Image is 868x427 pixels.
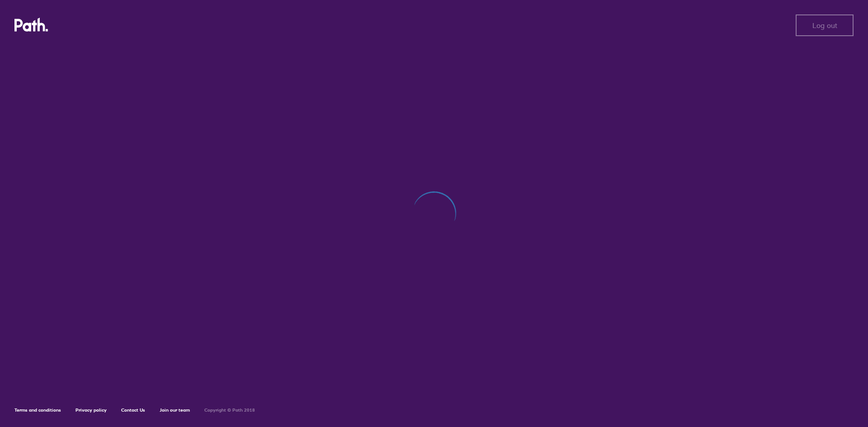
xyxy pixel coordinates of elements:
[14,407,61,413] a: Terms and conditions
[796,14,854,36] button: Log out
[75,407,107,413] a: Privacy policy
[121,407,145,413] a: Contact Us
[812,21,837,29] span: Log out
[204,408,255,413] h6: Copyright © Path 2018
[160,407,190,413] a: Join our team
